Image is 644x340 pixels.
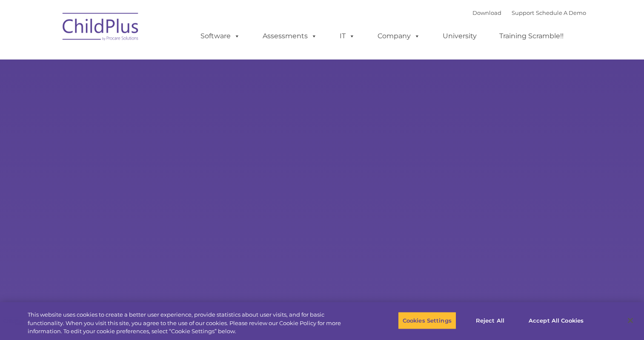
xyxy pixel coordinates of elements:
[491,28,572,45] a: Training Scramble!!
[512,9,534,16] a: Support
[192,28,249,45] a: Software
[398,312,456,329] button: Cookies Settings
[369,28,429,45] a: Company
[472,9,586,16] font: |
[536,9,586,16] a: Schedule A Demo
[58,7,143,49] img: ChildPlus by Procare Solutions
[331,28,364,45] a: IT
[434,28,485,45] a: University
[472,9,501,16] a: Download
[524,312,588,329] button: Accept All Cookies
[621,311,640,330] button: Close
[28,311,354,336] div: This website uses cookies to create a better user experience, provide statistics about user visit...
[254,28,326,45] a: Assessments
[464,312,517,329] button: Reject All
